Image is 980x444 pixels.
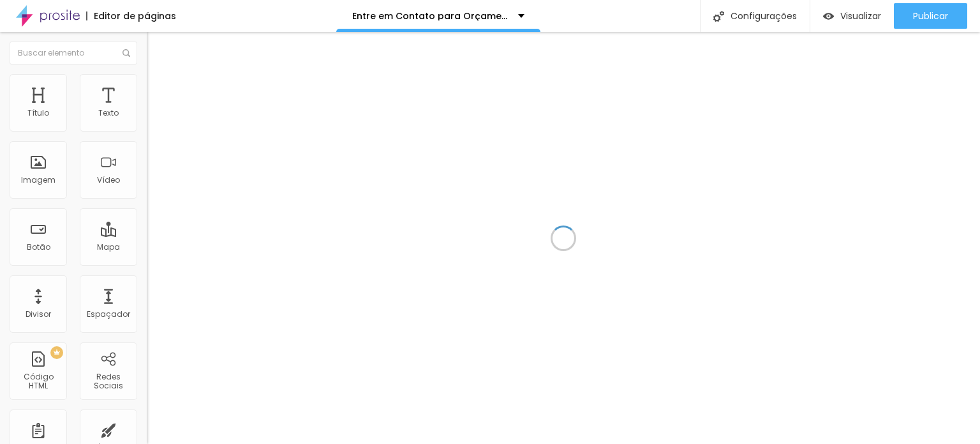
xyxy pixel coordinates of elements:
button: Visualizar [810,3,894,29]
div: Botão [27,243,50,252]
div: Divisor [26,310,51,319]
div: Espaçador [87,310,130,319]
div: Mapa [97,243,120,252]
button: Publicar [894,3,967,29]
div: Imagem [21,176,56,185]
img: Icone [713,11,724,22]
img: view-1.svg [823,11,834,22]
div: Texto [98,109,119,118]
div: Redes Sociais [83,372,133,391]
div: Editor de páginas [86,11,176,20]
div: Código HTML [13,372,63,391]
span: Visualizar [840,11,881,21]
span: Publicar [913,11,948,21]
div: Título [27,109,49,118]
div: Vídeo [97,176,120,185]
img: Icone [122,49,130,57]
p: Entre em Contato para Orçamento [352,11,509,20]
input: Buscar elemento [10,42,137,65]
